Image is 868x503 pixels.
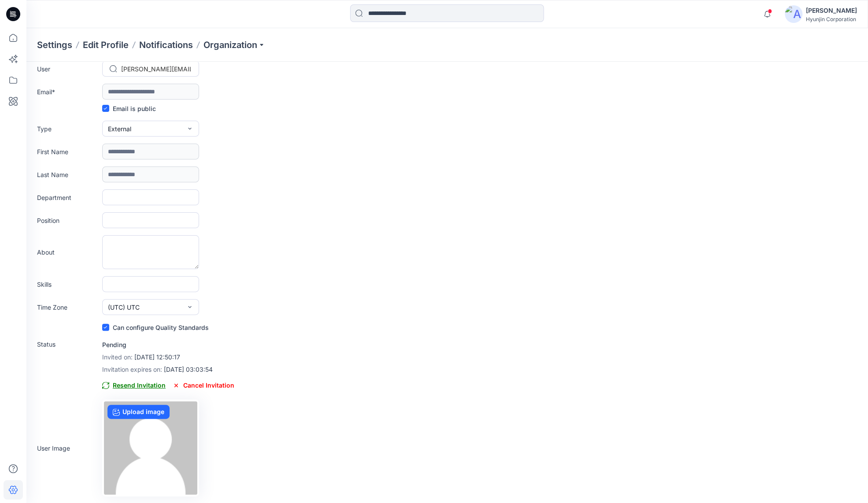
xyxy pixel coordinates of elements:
label: About [37,248,99,257]
span: Invited on: [102,353,133,361]
span: External [108,124,131,133]
label: Email is public [102,103,156,114]
span: Cancel Invitation [173,380,234,391]
button: External [102,121,199,137]
label: User [37,64,99,74]
span: (UTC) UTC [108,303,140,312]
label: Skills [37,280,99,289]
label: Department [37,193,99,202]
label: Upload image [107,405,170,419]
p: [DATE] 12:50:17 [102,352,234,362]
img: avatar [785,5,802,23]
label: Last Name [37,170,99,179]
p: Settings [37,39,72,51]
label: Time Zone [37,303,99,312]
p: Pending [102,340,234,350]
label: Status [37,340,99,349]
button: (UTC) UTC [102,299,199,315]
a: Notifications [139,39,193,51]
label: Position [37,216,99,225]
label: Type [37,124,99,133]
label: First Name [37,147,99,156]
a: Edit Profile [83,39,129,51]
span: Resend Invitation [102,380,166,391]
img: no-profile.png [104,401,197,495]
label: User Image [37,444,99,453]
span: Invitation expires on: [102,366,162,373]
div: [PERSON_NAME] [806,5,857,16]
div: Hyunjin Corporation [806,16,857,22]
label: Can configure Quality Standards [102,322,209,333]
label: Email [37,87,99,96]
p: [DATE] 03:03:54 [102,364,234,375]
